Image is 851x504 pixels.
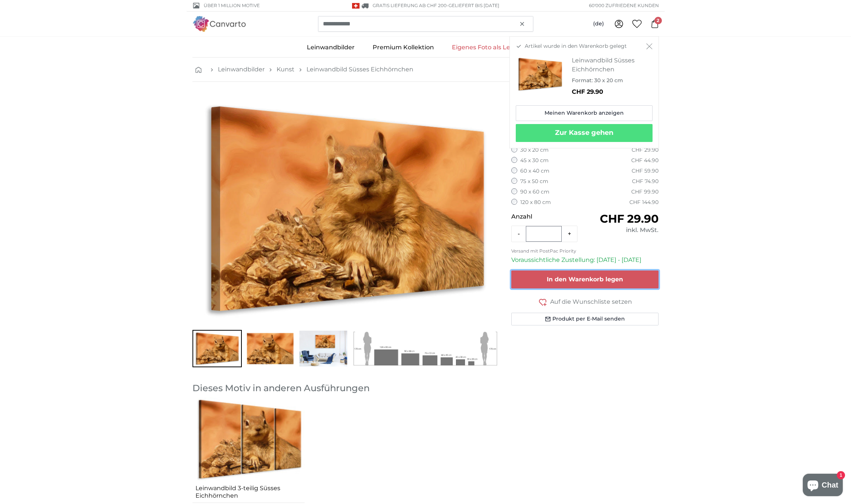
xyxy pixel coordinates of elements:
span: CHF 29.90 [600,212,659,226]
span: In den Warenkorb legen [547,276,623,283]
label: 45 x 30 cm [520,157,549,164]
div: CHF 99.90 [631,188,659,196]
p: CHF 29.90 [572,87,647,96]
label: 75 x 50 cm [520,178,548,185]
span: 60'000 ZUFRIEDENE KUNDEN [589,2,659,9]
button: In den Warenkorb legen [511,270,659,288]
span: Über 1 Million Motive [204,2,260,9]
a: Meinen Warenkorb anzeigen [516,105,653,121]
a: Leinwandbild 3-teilig Süsses Eichhörnchen [195,485,302,500]
span: Auf die Wunschliste setzen [550,297,632,306]
div: CHF 74.90 [632,178,659,185]
div: CHF 59.90 [632,167,659,175]
div: Go to slide 4 [352,330,499,367]
a: Leinwandbild Süsses Eichhörnchen [306,65,413,74]
div: Go to slide 3 [299,330,348,367]
div: Go to slide 1 [192,330,242,367]
span: Geliefert bis [DATE] [448,3,499,8]
button: + [562,226,577,241]
div: 1 of 4 [192,94,499,324]
div: CHF 144.90 [629,199,659,206]
label: 60 x 40 cm [520,167,549,175]
img: panoramic-canvas-print-the-seagulls-and-the-sea-at-sunrise [192,397,305,482]
a: Kunst [277,65,295,74]
span: - [447,3,499,8]
img: canvas-print-sweet-squirrel [299,330,348,367]
label: 120 x 80 cm [520,199,551,206]
span: GRATIS Lieferung ab CHF 200 [373,3,447,8]
div: Artikel wurde in den Warenkorb gelegt [509,36,659,148]
h3: Dieses Motiv in anderen Ausführungen [192,382,659,394]
nav: breadcrumbs [192,58,659,82]
div: CHF 44.90 [631,157,659,164]
img: Schweiz [352,3,360,9]
button: - [512,226,526,241]
img: canvas-print-sweet-squirrel [192,94,499,324]
button: (de) [587,17,610,31]
p: Voraussichtliche Zustellung: [DATE] - [DATE] [511,256,659,265]
label: 30 x 20 cm [520,146,549,154]
a: Premium Kollektion [364,38,443,57]
button: Produkt per E-Mail senden [511,313,659,325]
img: canvas-print-sweet-squirrel [246,330,295,367]
button: Auf die Wunschliste setzen [511,297,659,307]
a: Eigenes Foto als Leinwandbild [443,38,553,57]
img: Canvarto [192,16,246,31]
div: Go to slide 2 [246,330,295,367]
inbox-online-store-chat: Onlineshop-Chat von Shopify [801,474,845,498]
h3: Leinwandbild Süsses Eichhörnchen [572,56,647,74]
span: 2 [654,17,662,24]
a: Leinwandbilder [218,65,265,74]
span: Artikel wurde in den Warenkorb gelegt [525,43,627,50]
a: Leinwandbilder [298,38,364,57]
span: Format: [572,77,593,84]
div: inkl. MwSt. [585,226,659,235]
img: canvas-print-sweet-squirrel [516,56,564,93]
div: CHF 29.90 [632,146,659,154]
p: Versand mit PostPac Priority [511,248,659,254]
button: Schließen [646,43,653,50]
span: 30 x 20 cm [594,77,623,84]
img: canvas-print-sweet-squirrel [192,330,242,367]
button: Zur Kasse gehen [516,124,653,142]
label: 90 x 60 cm [520,188,549,196]
p: Anzahl [511,212,585,221]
